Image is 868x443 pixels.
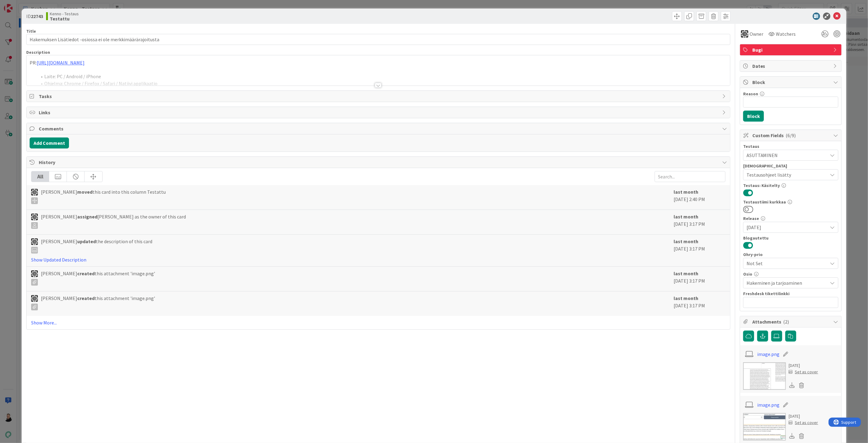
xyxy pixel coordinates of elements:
[743,200,838,204] div: Testaustiimi kurkkaa
[783,319,789,325] span: ( 2 )
[31,13,43,19] b: 22743
[31,189,38,196] img: IH
[789,413,818,419] div: [DATE]
[757,350,779,358] a: image.png
[674,295,698,301] b: last month
[674,295,725,313] div: [DATE] 3:17 PM
[674,189,698,195] b: last month
[674,238,698,244] b: last month
[50,16,79,21] b: Testattu
[41,238,152,254] span: [PERSON_NAME] the description of this card
[674,213,725,231] div: [DATE] 3:17 PM
[30,137,69,148] button: Add Comment
[31,214,38,220] img: IH
[789,432,796,440] div: Download
[743,291,838,296] div: Freshdesk tikettilinkki
[655,171,725,182] input: Search...
[747,171,828,178] span: Testausohjeet lisätty
[786,132,796,138] span: ( 6/9 )
[674,270,698,276] b: last month
[789,419,818,426] div: Set as cover
[674,270,725,288] div: [DATE] 3:17 PM
[750,30,763,38] span: Owner
[776,30,796,38] span: Watchers
[26,13,43,20] span: ID
[743,183,838,188] div: Testaus: Käsitelty
[31,319,725,326] a: Show More...
[13,1,28,8] span: Support
[41,270,155,286] span: [PERSON_NAME] this attachment 'image.png'
[752,132,830,139] span: Custom Fields
[743,111,764,122] button: Block
[743,144,838,148] div: Testaus
[41,295,155,310] span: [PERSON_NAME] this attachment 'image.png'
[674,238,725,263] div: [DATE] 3:17 PM
[31,171,49,182] div: All
[752,62,830,70] span: Dates
[39,109,719,116] span: Links
[674,188,725,207] div: [DATE] 2:40 PM
[743,236,838,240] div: Blogautettu
[39,125,719,132] span: Comments
[77,295,95,301] b: created
[37,60,85,66] a: [URL][DOMAIN_NAME]
[674,214,698,220] b: last month
[30,59,727,66] p: PR:
[743,91,758,97] label: Reason
[41,213,186,229] span: [PERSON_NAME] [PERSON_NAME] as the owner of this card
[31,238,38,245] img: IH
[747,279,828,287] span: Hakeminen ja tarjoaminen
[26,34,730,45] input: type card name here...
[747,152,828,159] span: ASUTTAMINEN
[39,93,719,100] span: Tasks
[41,188,166,204] span: [PERSON_NAME] this card into this column Testattu
[757,401,779,408] a: image.png
[789,369,818,375] div: Set as cover
[77,214,97,220] b: assigned
[26,49,50,55] span: Description
[747,259,825,268] span: Not Set
[743,164,838,168] div: [DEMOGRAPHIC_DATA]
[31,295,38,302] img: IH
[743,272,838,276] div: Osio
[26,28,36,34] label: Title
[741,30,748,38] img: IH
[752,318,830,325] span: Attachments
[752,79,830,86] span: Block
[747,224,828,231] span: [DATE]
[789,362,818,369] div: [DATE]
[743,216,838,221] div: Release
[31,257,86,263] a: Show Updated Description
[743,252,838,257] div: Ohry-prio
[39,159,719,166] span: History
[77,238,96,244] b: updated
[31,270,38,277] img: IH
[77,189,92,195] b: moved
[789,381,796,389] div: Download
[77,270,95,276] b: created
[752,46,830,53] span: Bugi
[50,11,79,16] span: Kenno - Testaus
